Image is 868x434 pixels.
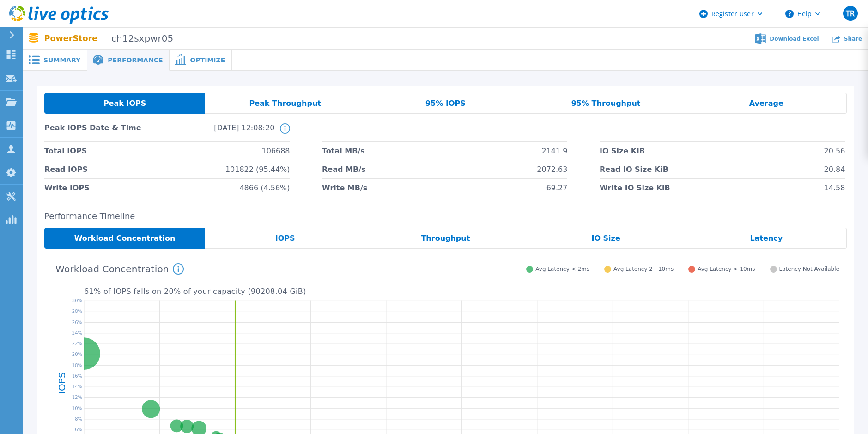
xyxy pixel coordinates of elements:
[72,309,82,314] text: 28%
[44,179,90,197] span: Write IOPS
[613,266,674,273] span: Avg Latency 2 - 10ms
[322,179,367,197] span: Write MB/s
[72,330,82,336] text: 24%
[75,416,82,422] text: 8%
[44,142,87,160] span: Total IOPS
[425,100,466,107] span: 95% IOPS
[749,100,783,107] span: Average
[322,142,365,160] span: Total MB/s
[44,123,159,141] span: Peak IOPS Date & Time
[225,160,290,178] span: 101822 (95.44%)
[55,263,184,275] h4: Workload Concentration
[190,57,225,63] span: Optimize
[535,266,589,273] span: Avg Latency < 2ms
[75,427,82,432] text: 6%
[44,160,88,178] span: Read IOPS
[824,160,845,178] span: 20.84
[44,212,847,221] h2: Performance Timeline
[698,266,755,273] span: Avg Latency > 10ms
[103,100,146,107] span: Peak IOPS
[108,57,163,63] span: Performance
[537,160,567,178] span: 2072.63
[72,341,82,346] text: 22%
[846,10,855,17] span: TR
[591,235,620,242] span: IO Size
[57,348,67,417] h4: IOPS
[571,100,641,107] span: 95% Throughput
[44,33,174,44] p: PowerStore
[844,36,862,42] span: Share
[750,235,783,242] span: Latency
[239,179,290,197] span: 4866 (4.56%)
[84,287,839,296] p: 61 % of IOPS falls on 20 % of your capacity ( 90208.04 GiB )
[600,179,670,197] span: Write IO Size KiB
[600,160,668,178] span: Read IO Size KiB
[159,123,274,141] span: [DATE] 12:08:20
[261,142,290,160] span: 106688
[824,179,845,197] span: 14.58
[72,319,82,324] text: 26%
[542,142,568,160] span: 2141.9
[779,266,839,273] span: Latency Not Available
[105,33,173,44] span: ch12sxpwr05
[249,100,321,107] span: Peak Throughput
[421,235,470,242] span: Throughput
[546,179,568,197] span: 69.27
[72,298,82,303] text: 30%
[43,57,80,63] span: Summary
[824,142,845,160] span: 20.56
[600,142,645,160] span: IO Size KiB
[770,36,819,42] span: Download Excel
[74,235,176,242] span: Workload Concentration
[275,235,295,242] span: IOPS
[322,160,365,178] span: Read MB/s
